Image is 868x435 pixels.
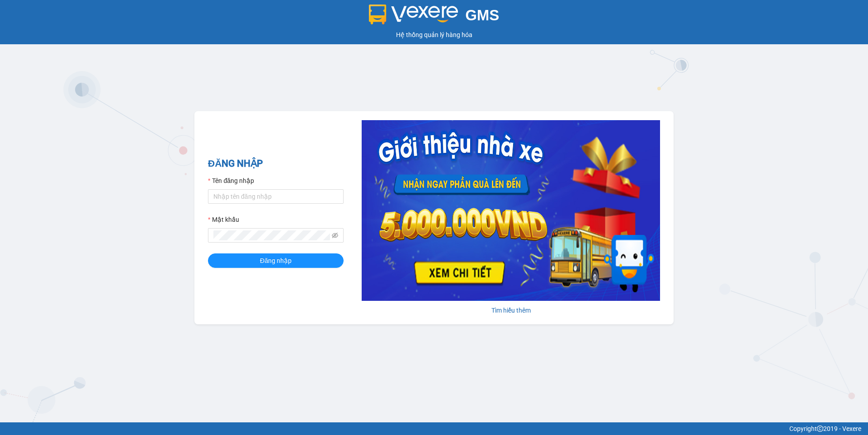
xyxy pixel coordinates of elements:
span: copyright [817,426,823,432]
img: banner-0 [362,120,660,301]
button: Đăng nhập [208,253,344,268]
span: GMS [465,7,499,23]
label: Tên đăng nhập [208,176,254,186]
input: Tên đăng nhập [208,189,344,204]
span: eye-invisible [332,232,338,239]
input: Mật khẩu [213,230,330,240]
div: Copyright 2019 - Vexere [7,424,861,434]
div: Hệ thống quản lý hàng hóa [2,30,866,40]
div: Tìm hiểu thêm [362,305,660,315]
img: logo 2 [369,5,458,24]
label: Mật khẩu [208,215,239,225]
h2: ĐĂNG NHẬP [208,156,344,171]
span: Đăng nhập [260,256,292,266]
a: GMS [369,14,500,21]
